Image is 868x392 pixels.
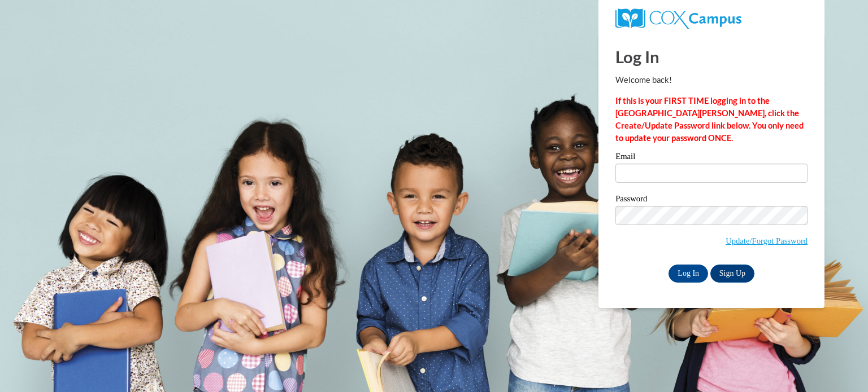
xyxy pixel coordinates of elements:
[615,74,808,86] p: Welcome back!
[615,45,808,68] h1: Log In
[710,265,754,283] a: Sign Up
[726,236,808,245] a: Update/Forgot Password
[615,96,804,143] strong: If this is your FIRST TIME logging in to the [GEOGRAPHIC_DATA][PERSON_NAME], click the Create/Upd...
[615,13,741,23] a: COX Campus
[669,265,708,283] input: Log In
[615,195,808,206] label: Password
[615,8,741,29] img: COX Campus
[615,152,808,164] label: Email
